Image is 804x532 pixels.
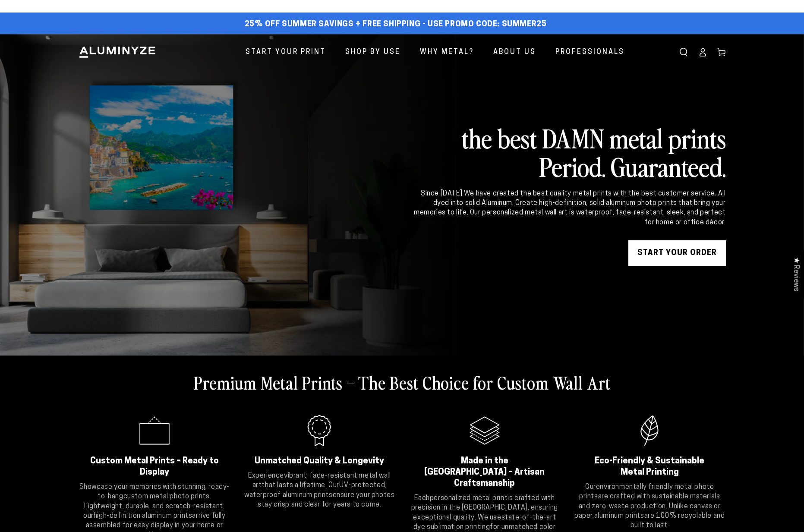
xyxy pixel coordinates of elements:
summary: Search our site [674,43,693,62]
h2: Custom Metal Prints – Ready to Display [89,456,220,478]
h2: Premium Metal Prints – The Best Choice for Custom Wall Art [194,371,611,393]
span: Why Metal? [420,46,474,59]
a: Start Your Print [239,41,332,64]
strong: aluminum prints [594,513,644,519]
span: Professionals [555,46,624,59]
strong: environmentally friendly metal photo prints [579,484,714,500]
div: Click to open Judge.me floating reviews tab [788,250,804,298]
h2: the best DAMN metal prints Period. Guaranteed. [413,123,726,180]
h2: Eco-Friendly & Sustainable Metal Printing [584,456,715,478]
a: START YOUR Order [628,240,726,266]
a: Shop By Use [339,41,407,64]
img: Aluminyze [79,46,156,59]
div: Since [DATE] We have created the best quality metal prints with the best customer service. All dy... [413,189,726,228]
a: Professionals [549,41,631,64]
span: Start Your Print [246,46,326,59]
strong: state-of-the-art dye sublimation printing [413,514,556,531]
p: Our are crafted with sustainable materials and zero-waste production. Unlike canvas or paper, are... [574,482,726,531]
a: About Us [487,41,542,64]
h2: Made in the [GEOGRAPHIC_DATA] – Artisan Craftsmanship [419,456,550,489]
span: About Us [493,46,536,59]
strong: UV-protected, waterproof aluminum prints [244,482,387,498]
p: Experience that lasts a lifetime. Our ensure your photos stay crisp and clear for years to come. [243,471,396,510]
span: 25% off Summer Savings + Free Shipping - Use Promo Code: SUMMER25 [245,20,547,29]
strong: personalized metal print [430,495,508,502]
strong: vibrant, fade-resistant metal wall art [252,472,391,489]
a: Why Metal? [413,41,480,64]
span: Shop By Use [345,46,400,59]
h2: Unmatched Quality & Longevity [254,456,385,467]
strong: high-definition aluminum prints [94,513,192,519]
strong: custom metal photo prints [123,493,210,500]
